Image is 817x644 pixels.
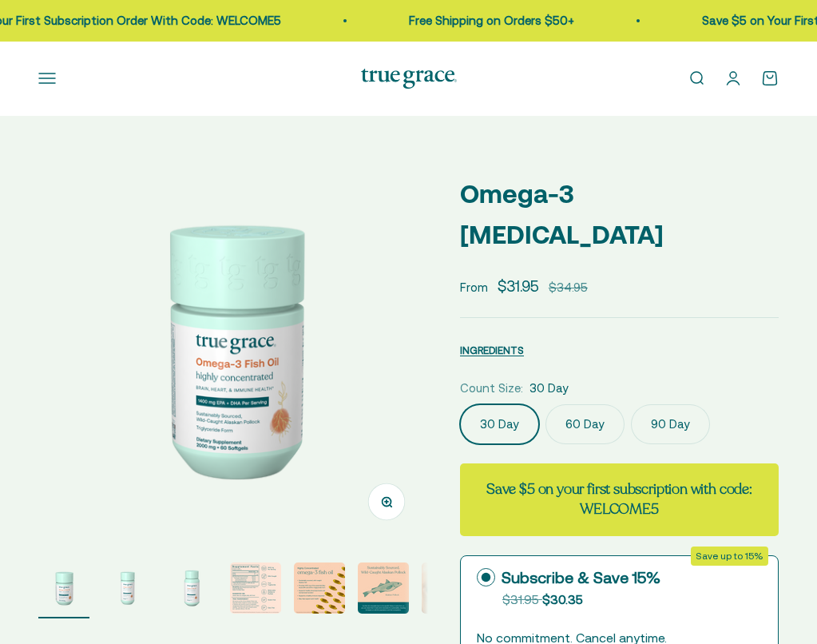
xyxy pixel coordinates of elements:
[102,563,153,614] img: Omega-3 Fish Oil
[460,173,779,255] p: Omega-3 [MEDICAL_DATA]
[460,279,488,297] span: From
[38,563,89,618] button: Go to item 1
[38,563,89,614] img: Omega-3 Fish Oil for Brain, Heart, and Immune Health* Sustainably sourced, wild-caught Alaskan fi...
[529,379,569,398] span: 30 Day
[294,563,345,618] button: Go to item 5
[358,563,409,614] img: Our fish oil is traceable back to the specific fishery it came form, so you can check that it mee...
[230,563,281,614] img: We source our fish oil from Alaskan Pollock that have been freshly caught for human consumption i...
[422,563,473,618] button: Go to item 7
[399,14,565,27] a: Free Shipping on Orders $50+
[358,563,409,618] button: Go to item 6
[294,563,345,614] img: - Sustainably sourced, wild-caught Alaskan fish - Provides 1400 mg of the essential fatty Acids E...
[486,479,752,519] strong: Save $5 on your first subscription with code: WELCOME5
[460,340,524,360] button: INGREDIENTS
[460,344,524,356] span: INGREDIENTS
[498,274,539,298] sale-price: $31.95
[166,563,217,614] img: Omega-3 Fish Oil
[166,563,217,618] button: Go to item 3
[422,563,473,614] img: Alaskan Pollock live a short life and do not bio-accumulate heavy metals and toxins the way older...
[549,278,588,297] compare-at-price: $34.95
[460,379,523,398] legend: Count Size:
[230,563,281,618] button: Go to item 4
[102,563,153,618] button: Go to item 2
[38,154,428,544] img: Omega-3 Fish Oil for Brain, Heart, and Immune Health* Sustainably sourced, wild-caught Alaskan fi...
